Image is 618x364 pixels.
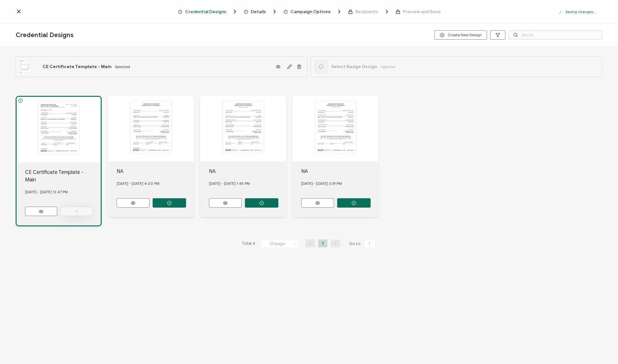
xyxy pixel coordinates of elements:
span: CE Certificate Template - Main [43,64,112,69]
span: Campaign Options [283,8,342,15]
span: Preview and Send [396,9,440,14]
div: [DATE] - [DATE] 4.00 PM [117,175,194,192]
span: Selected [115,64,130,69]
button: Create New Design [434,30,487,40]
span: Recipients [355,9,378,14]
span: Details [244,8,278,15]
div: CE Certificate Template - Main [25,169,101,184]
span: Recipients [348,8,390,15]
li: 1 [318,239,327,247]
p: Saving changes... [565,9,596,14]
span: Campaign Options [291,9,331,14]
span: Total 4 [242,239,256,248]
span: Go to [349,239,377,248]
span: Preview and Send [403,9,440,14]
input: Select [260,240,299,248]
input: Search [509,30,602,40]
div: NA [209,168,286,175]
div: Breadcrumb [178,8,440,15]
span: Credential Designs [185,9,226,14]
div: [DATE] - [DATE] 1.45 PM [209,175,286,192]
div: [DATE] - [DATE] 3.39 PM [301,175,379,192]
div: [DATE] - [DATE] 12.47 PM [25,184,101,200]
span: Select Badge Design [331,64,377,69]
span: Create New Design [440,33,482,37]
span: Optional [380,64,395,69]
div: NA [301,168,379,175]
span: Details [251,9,266,14]
iframe: Chat Widget [587,334,618,364]
span: Credential Designs [178,8,238,15]
div: NA [117,168,194,175]
span: Credential Designs [16,31,73,39]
